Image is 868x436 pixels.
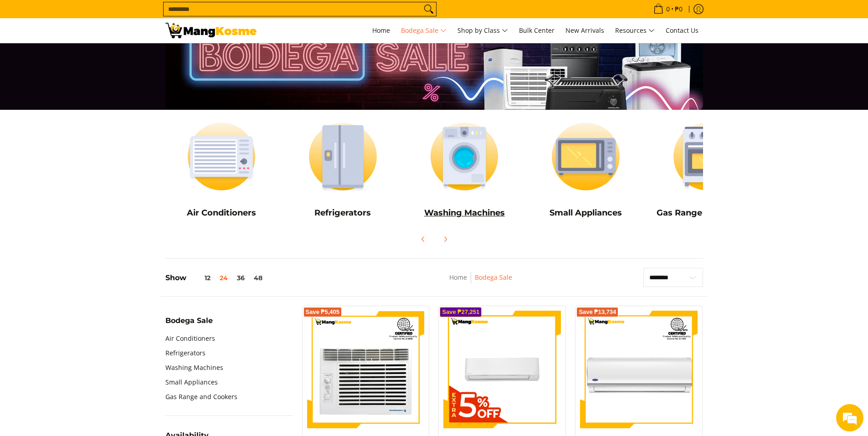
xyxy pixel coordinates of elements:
a: Gas Range and Cookers [165,390,237,404]
img: Carrier 1.0 HP Optima 3 R32 Split-Type Non-Inverter Air Conditioner (Class A) [580,311,698,428]
button: Next [435,229,455,249]
img: Kelvinator 0.75 HP Deluxe Eco, Window-Type Air Conditioner (Class A) [307,311,425,428]
h5: Gas Range and Cookers [651,208,764,218]
h5: Air Conditioners [165,208,278,218]
span: Bodega Sale [401,25,447,36]
a: Refrigerators [165,346,205,360]
a: Small Appliances Small Appliances [529,114,642,225]
a: Contact Us [661,18,703,43]
a: Washing Machines Washing Machines [408,114,521,225]
img: Cookers [651,114,764,199]
nav: Main Menu [266,18,703,43]
button: 48 [249,274,267,282]
summary: Open [165,317,213,331]
span: Contact Us [666,26,699,35]
nav: Breadcrumbs [390,272,570,292]
a: Refrigerators Refrigerators [287,114,399,225]
h5: Refrigerators [287,208,399,218]
a: Small Appliances [165,375,218,390]
a: Air Conditioners Air Conditioners [165,114,278,225]
span: 0 [665,6,671,12]
h5: Small Appliances [529,208,642,218]
img: Bodega Sale l Mang Kosme: Cost-Efficient &amp; Quality Home Appliances [165,23,257,38]
a: Resources [611,18,659,43]
a: Bulk Center [514,18,559,43]
button: Search [421,2,436,16]
button: 24 [215,274,232,282]
a: Washing Machines [165,360,223,375]
h5: Washing Machines [408,208,521,218]
span: ₱0 [673,6,684,12]
span: • [651,4,685,14]
a: Cookers Gas Range and Cookers [651,114,764,225]
span: New Arrivals [565,26,604,35]
span: Save ₱13,734 [579,309,616,315]
a: Bodega Sale [475,273,512,282]
img: Refrigerators [287,114,399,199]
button: Previous [413,229,433,249]
img: Washing Machines [408,114,521,199]
a: Bodega Sale [396,18,451,43]
span: Home [372,26,390,35]
img: Toshiba 2 HP New Model Split-Type Inverter Air Conditioner (Class A) [443,311,561,428]
button: 12 [186,274,215,282]
span: Shop by Class [457,25,508,36]
img: Air Conditioners [165,114,278,199]
span: Save ₱5,405 [306,309,340,315]
h5: Show [165,273,267,282]
a: Home [368,18,395,43]
img: Small Appliances [529,114,642,199]
a: Air Conditioners [165,331,215,346]
span: Resources [615,25,655,36]
button: 36 [232,274,249,282]
a: Shop by Class [453,18,513,43]
span: Bodega Sale [165,317,213,324]
span: Save ₱27,251 [442,309,479,315]
a: Home [449,273,467,282]
a: New Arrivals [561,18,609,43]
span: Bulk Center [519,26,555,35]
